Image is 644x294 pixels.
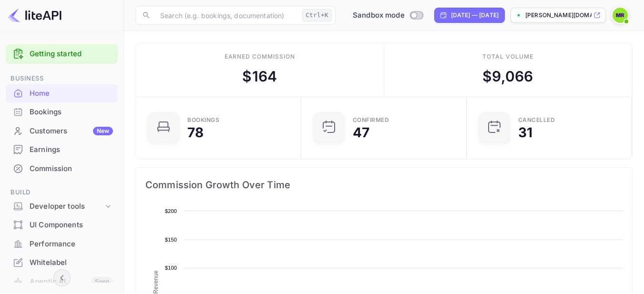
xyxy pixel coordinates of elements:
span: Business [6,73,118,84]
input: Search (e.g. bookings, documentation) [154,6,298,25]
div: Click to change the date range period [434,8,505,23]
div: $ 164 [242,66,277,87]
span: Commission Growth Over Time [145,177,623,193]
div: Commission [30,163,113,174]
a: Earnings [6,141,118,158]
div: Bookings [187,117,219,123]
div: Switch to Production mode [349,10,427,21]
div: Earnings [30,144,113,155]
a: Home [6,84,118,102]
div: Earnings [6,141,118,159]
div: Performance [6,235,118,253]
div: CustomersNew [6,122,118,141]
button: Collapse navigation [53,269,71,286]
div: Home [6,84,118,103]
div: Whitelabel [6,253,118,272]
div: CANCELLED [518,117,555,123]
a: Commission [6,160,118,177]
div: 47 [353,126,369,139]
div: Developer tools [30,201,103,212]
div: [DATE] — [DATE] [451,11,499,20]
div: Home [30,88,113,99]
span: Sandbox mode [353,10,405,21]
text: $150 [165,237,177,243]
img: LiteAPI logo [8,8,61,23]
a: Getting started [30,49,113,60]
text: Revenue [153,270,159,294]
div: Customers [30,126,113,137]
div: $ 9,066 [482,66,533,87]
div: Commission [6,160,118,178]
div: Confirmed [353,117,389,123]
div: Whitelabel [30,257,113,268]
a: CustomersNew [6,122,118,140]
div: Ctrl+K [302,9,332,21]
a: Bookings [6,103,118,121]
div: Bookings [6,103,118,122]
text: $200 [165,208,177,214]
div: Performance [30,239,113,250]
a: Performance [6,235,118,253]
span: Build [6,187,118,198]
div: Total volume [482,52,533,61]
text: $100 [165,265,177,271]
div: 78 [187,126,204,139]
div: Bookings [30,107,113,118]
a: Whitelabel [6,253,118,271]
a: UI Components [6,216,118,233]
div: UI Components [6,216,118,234]
p: [PERSON_NAME][DOMAIN_NAME]... [525,11,592,20]
div: Developer tools [6,198,118,215]
div: Getting started [6,44,118,64]
div: New [93,127,113,135]
img: Moshood Rafiu [613,8,628,23]
div: 31 [518,126,532,139]
div: UI Components [30,220,113,231]
div: Earned commission [225,52,295,61]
